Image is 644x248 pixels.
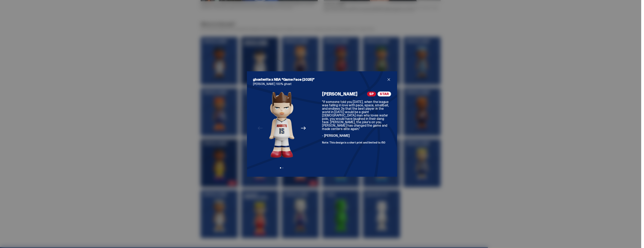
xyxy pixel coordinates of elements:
[280,167,281,168] button: View slide 1
[299,124,308,132] button: Next
[282,167,283,168] button: View slide 2
[253,83,391,86] p: [PERSON_NAME] 100% ghost
[378,92,391,96] span: STAR
[322,141,385,144] span: Note: This design is a short print and limited to /50
[269,92,294,158] img: NBA%20Game%20Face%20-%20Website%20Archive.260.png
[387,77,391,82] button: close
[322,92,357,96] h4: [PERSON_NAME]
[322,100,391,144] div: "If someone told you [DATE], when the league was falling in love with pace, space, smallball, and...
[322,133,350,138] span: - [PERSON_NAME]
[253,77,387,82] h2: ghostwrite x NBA “Game Face (2025)”
[367,92,376,96] span: SP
